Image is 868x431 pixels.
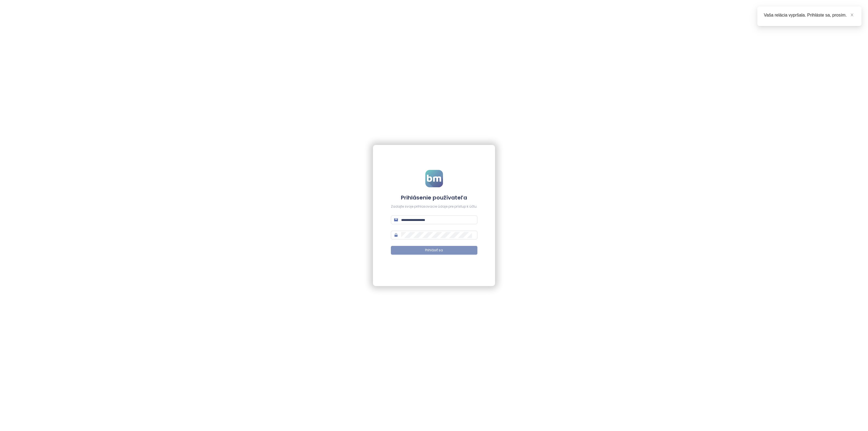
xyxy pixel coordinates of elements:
span: close [850,13,854,17]
div: Vaša relácia vypršala. Prihláste sa, prosím. [764,12,855,18]
span: lock [394,233,398,237]
img: logo [425,170,443,187]
span: Prihlásiť sa [425,248,443,253]
h4: Prihlásenie používateľa [391,194,477,201]
span: mail [394,218,398,222]
div: Zadajte svoje prihlasovacie údaje pre prístup k účtu. [391,204,477,209]
button: Prihlásiť sa [391,246,477,255]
